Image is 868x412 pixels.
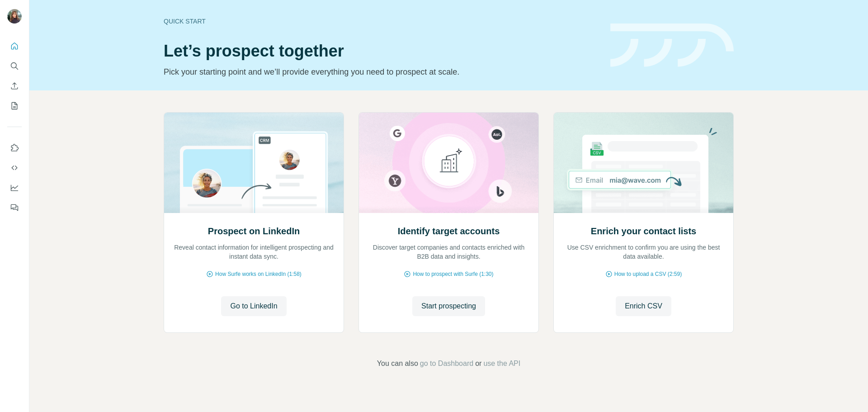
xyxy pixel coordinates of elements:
[164,42,599,60] h1: Let’s prospect together
[164,113,344,213] img: Prospect on LinkedIn
[221,296,286,316] button: Go to LinkedIn
[7,140,22,156] button: Use Surfe on LinkedIn
[368,243,529,261] p: Discover target companies and contacts enriched with B2B data and insights.
[475,358,481,369] span: or
[420,358,473,369] button: go to Dashboard
[7,98,22,114] button: My lists
[421,301,476,312] span: Start prospecting
[591,225,696,237] h2: Enrich your contact lists
[7,199,22,216] button: Feedback
[7,160,22,176] button: Use Surfe API
[7,58,22,74] button: Search
[553,113,734,213] img: Enrich your contact lists
[398,225,500,237] h2: Identify target accounts
[164,66,599,78] p: Pick your starting point and we’ll provide everything you need to prospect at scale.
[616,296,671,316] button: Enrich CSV
[377,358,418,369] span: You can also
[164,17,599,26] div: Quick start
[215,270,302,278] span: How Surfe works on LinkedIn (1:58)
[563,243,724,261] p: Use CSV enrichment to confirm you are using the best data available.
[412,296,485,316] button: Start prospecting
[625,301,662,312] span: Enrich CSV
[208,225,300,237] h2: Prospect on LinkedIn
[7,9,22,24] img: Avatar
[7,180,22,196] button: Dashboard
[230,301,277,312] span: Go to LinkedIn
[7,78,22,94] button: Enrich CSV
[359,113,539,213] img: Identify target accounts
[173,243,335,261] p: Reveal contact information for intelligent prospecting and instant data sync.
[413,270,493,278] span: How to prospect with Surfe (1:30)
[614,270,682,278] span: How to upload a CSV (2:59)
[483,358,520,369] button: use the API
[7,38,22,54] button: Quick start
[610,24,734,67] img: banner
